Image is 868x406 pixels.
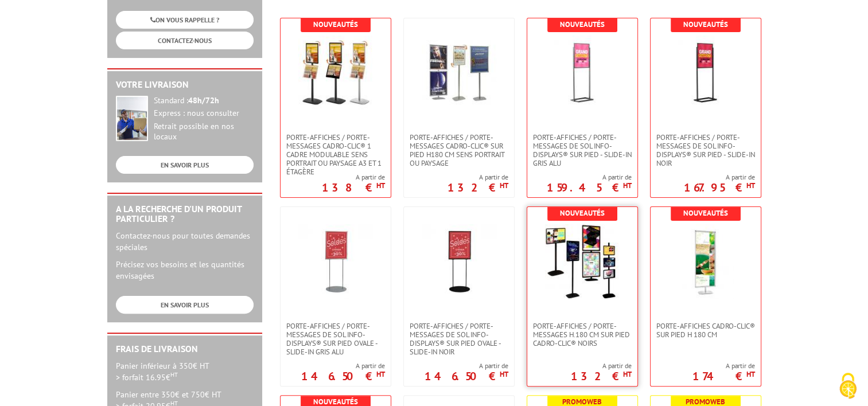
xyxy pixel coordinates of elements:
[410,133,508,167] span: Porte-affiches / Porte-messages Cadro-Clic® sur pied H180 cm sens portrait ou paysage
[116,80,254,90] h2: Votre livraison
[684,184,755,191] p: 167.95 €
[154,96,254,106] div: Standard :
[500,181,508,190] sup: HT
[828,367,868,406] button: Cookies (fenêtre modale)
[281,133,391,176] a: Porte-affiches / Porte-messages Cadro-Clic® 1 cadre modulable sens portrait ou paysage A3 et 1 ét...
[116,96,148,141] img: widget-livraison.jpg
[410,322,508,356] span: Porte-affiches / Porte-messages de sol Info-Displays® sur pied ovale - Slide-in Noir
[571,361,632,370] span: A partir de
[286,133,385,176] span: Porte-affiches / Porte-messages Cadro-Clic® 1 cadre modulable sens portrait ou paysage A3 et 1 ét...
[447,184,508,191] p: 132 €
[116,11,254,29] a: ON VOUS RAPPELLE ?
[560,19,605,29] b: Nouveautés
[301,373,385,380] p: 146.50 €
[651,322,761,339] a: Porte-affiches Cadro-Clic® sur pied H 180 cm
[834,372,862,400] img: Cookies (fenêtre modale)
[545,36,620,110] img: Porte-affiches / Porte-messages de sol Info-Displays® sur pied - Slide-in Gris Alu
[527,133,637,167] a: Porte-affiches / Porte-messages de sol Info-Displays® sur pied - Slide-in Gris Alu
[545,224,620,299] img: Porte-affiches / Porte-messages H.180 cm SUR PIED CADRO-CLIC® NOIRS
[116,156,254,174] a: EN SAVOIR PLUS
[656,322,755,339] span: Porte-affiches Cadro-Clic® sur pied H 180 cm
[668,36,743,110] img: Porte-affiches / Porte-messages de sol Info-Displays® sur pied - Slide-in Noir
[533,322,632,348] span: Porte-affiches / Porte-messages H.180 cm SUR PIED CADRO-CLIC® NOIRS
[322,173,385,182] span: A partir de
[746,369,755,379] sup: HT
[322,184,385,191] p: 138 €
[425,361,508,370] span: A partir de
[376,369,385,379] sup: HT
[425,373,508,380] p: 146.50 €
[684,173,755,182] span: A partir de
[404,322,514,356] a: Porte-affiches / Porte-messages de sol Info-Displays® sur pied ovale - Slide-in Noir
[116,296,254,314] a: EN SAVOIR PLUS
[746,181,755,190] sup: HT
[116,204,254,224] h2: A la recherche d'un produit particulier ?
[500,369,508,379] sup: HT
[116,259,254,282] p: Précisez vos besoins et les quantités envisagées
[547,184,632,191] p: 159.45 €
[447,173,508,182] span: A partir de
[623,181,632,190] sup: HT
[651,133,761,167] a: Porte-affiches / Porte-messages de sol Info-Displays® sur pied - Slide-in Noir
[692,373,755,380] p: 174 €
[683,208,728,218] b: Nouveautés
[154,108,254,119] div: Express : nous consulter
[116,32,254,49] a: CONTACTEZ-NOUS
[571,373,632,380] p: 132 €
[404,133,514,167] a: Porte-affiches / Porte-messages Cadro-Clic® sur pied H180 cm sens portrait ou paysage
[683,19,728,29] b: Nouveautés
[547,173,632,182] span: A partir de
[692,361,755,370] span: A partir de
[286,322,385,356] span: Porte-affiches / Porte-messages de sol Info-Displays® sur pied ovale - Slide-in Gris Alu
[533,133,632,167] span: Porte-affiches / Porte-messages de sol Info-Displays® sur pied - Slide-in Gris Alu
[623,369,632,379] sup: HT
[422,36,496,110] img: Porte-affiches / Porte-messages Cadro-Clic® sur pied H180 cm sens portrait ou paysage
[298,36,373,110] img: Porte-affiches / Porte-messages Cadro-Clic® 1 cadre modulable sens portrait ou paysage A3 et 1 ét...
[154,122,254,142] div: Retrait possible en nos locaux
[116,230,254,253] p: Contactez-nous pour toutes demandes spéciales
[656,133,755,167] span: Porte-affiches / Porte-messages de sol Info-Displays® sur pied - Slide-in Noir
[116,372,178,382] span: > forfait 16.95€
[422,224,496,299] img: Porte-affiches / Porte-messages de sol Info-Displays® sur pied ovale - Slide-in Noir
[170,370,178,378] sup: HT
[281,322,391,356] a: Porte-affiches / Porte-messages de sol Info-Displays® sur pied ovale - Slide-in Gris Alu
[298,224,373,299] img: Porte-affiches / Porte-messages de sol Info-Displays® sur pied ovale - Slide-in Gris Alu
[527,322,637,348] a: Porte-affiches / Porte-messages H.180 cm SUR PIED CADRO-CLIC® NOIRS
[301,361,385,370] span: A partir de
[560,208,605,218] b: Nouveautés
[188,95,219,106] strong: 48h/72h
[116,360,254,383] p: Panier inférieur à 350€ HT
[376,181,385,190] sup: HT
[678,224,733,299] img: Porte-affiches Cadro-Clic® sur pied H 180 cm
[116,344,254,354] h2: Frais de Livraison
[313,19,358,29] b: Nouveautés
